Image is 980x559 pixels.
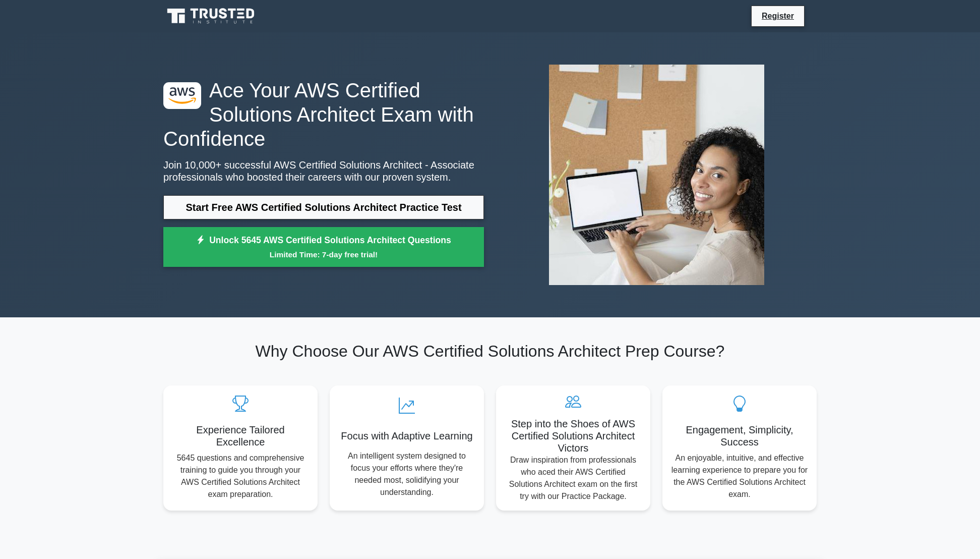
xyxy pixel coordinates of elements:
[338,450,476,498] p: An intelligent system designed to focus your efforts where they're needed most, solidifying your ...
[171,424,310,448] h5: Experience Tailored Excellence
[756,10,800,22] a: Register
[171,452,310,500] p: 5645 questions and comprehensive training to guide you through your AWS Certified Solutions Archi...
[163,227,484,267] a: Unlock 5645 AWS Certified Solutions Architect QuestionsLimited Time: 7-day free trial!
[338,430,476,442] h5: Focus with Adaptive Learning
[504,454,642,502] p: Draw inspiration from professionals who aced their AWS Certified Solutions Architect exam on the ...
[163,78,484,151] h1: Ace Your AWS Certified Solutions Architect Exam with Confidence
[176,249,471,260] small: Limited Time: 7-day free trial!
[163,342,817,361] h2: Why Choose Our AWS Certified Solutions Architect Prep Course?
[163,159,484,183] p: Join 10,000+ successful AWS Certified Solutions Architect - Associate professionals who boosted t...
[670,424,809,448] h5: Engagement, Simplicity, Success
[163,195,484,219] a: Start Free AWS Certified Solutions Architect Practice Test
[504,418,642,454] h5: Step into the Shoes of AWS Certified Solutions Architect Victors
[670,452,809,500] p: An enjoyable, intuitive, and effective learning experience to prepare you for the AWS Certified S...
